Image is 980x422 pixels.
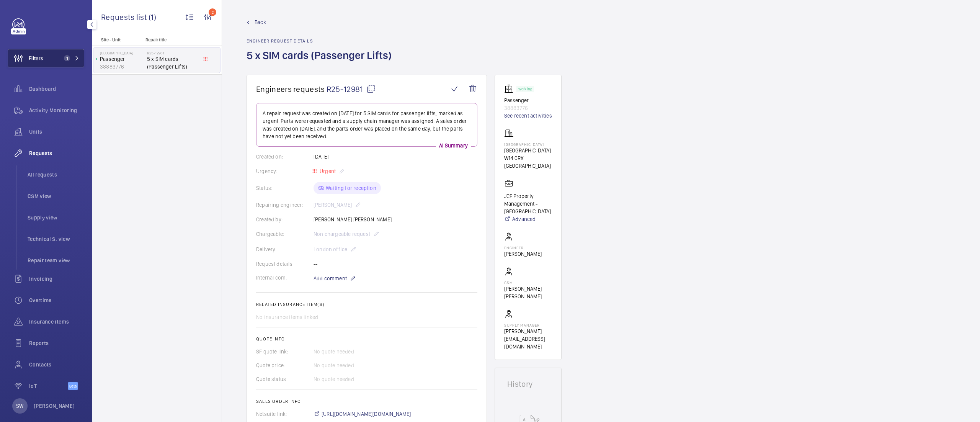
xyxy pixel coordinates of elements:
[256,336,477,342] h2: Quote info
[504,192,552,215] p: JCF Property Management - [GEOGRAPHIC_DATA]
[29,85,84,93] span: Dashboard
[8,49,84,67] button: Filters1
[327,84,376,94] span: R25-12981
[255,18,266,26] span: Back
[518,88,532,90] p: Working
[28,171,84,178] span: All requests
[504,245,542,250] p: Engineer
[29,318,84,325] span: Insurance items
[29,339,84,347] span: Reports
[504,104,552,112] p: 38883776
[314,410,411,418] a: [URL][DOMAIN_NAME][DOMAIN_NAME]
[436,142,471,149] p: AI Summary
[504,215,552,223] a: Advanced
[29,149,84,157] span: Requests
[28,235,84,243] span: Technical S. view
[101,12,149,22] span: Requests list
[68,382,78,390] span: Beta
[92,37,142,43] p: Site - Unit
[29,54,43,62] span: Filters
[29,106,84,114] span: Activity Monitoring
[504,250,542,258] p: [PERSON_NAME]
[100,55,144,63] p: Passenger
[504,112,552,119] a: See recent activities
[256,84,325,94] span: Engineers requests
[504,154,552,170] p: W14 0RX [GEOGRAPHIC_DATA]
[256,399,477,404] h2: Sales order info
[28,192,84,200] span: CSM view
[29,361,84,368] span: Contacts
[504,147,552,154] p: [GEOGRAPHIC_DATA]
[247,48,396,75] h1: 5 x SIM cards (Passenger Lifts)
[100,63,144,70] p: 38883776
[247,38,396,44] h2: Engineer request details
[504,285,552,300] p: [PERSON_NAME] [PERSON_NAME]
[322,410,411,418] span: [URL][DOMAIN_NAME][DOMAIN_NAME]
[28,257,84,264] span: Repair team view
[504,327,552,350] p: [PERSON_NAME][EMAIL_ADDRESS][DOMAIN_NAME]
[100,51,144,55] p: [GEOGRAPHIC_DATA]
[64,55,70,61] span: 1
[507,380,549,388] h1: History
[314,275,347,282] span: Add comment
[145,37,196,43] p: Repair title
[29,128,84,136] span: Units
[29,382,68,390] span: IoT
[504,142,552,147] p: [GEOGRAPHIC_DATA]
[504,323,552,327] p: Supply manager
[504,97,552,104] p: Passenger
[263,110,471,140] p: A repair request was created on [DATE] for 5 SIM cards for passenger lifts, marked as urgent. Par...
[504,84,516,93] img: elevator.svg
[147,51,198,55] h2: R25-12981
[34,402,75,410] p: [PERSON_NAME]
[29,296,84,304] span: Overtime
[256,302,477,307] h2: Related insurance item(s)
[504,280,552,285] p: CSM
[147,55,198,70] span: 5 x SIM cards (Passenger Lifts)
[29,275,84,283] span: Invoicing
[28,214,84,221] span: Supply view
[16,402,23,410] p: SW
